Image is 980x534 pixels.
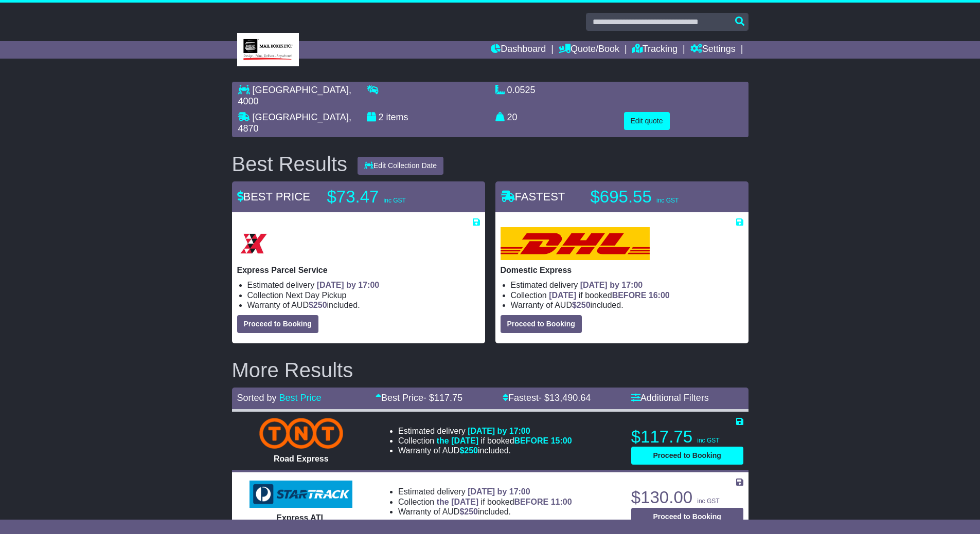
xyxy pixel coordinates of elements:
button: Edit Collection Date [358,157,443,175]
span: 15:00 [551,436,572,445]
span: the [DATE] [437,436,478,445]
a: Quote/Book [559,41,619,59]
li: Estimated delivery [511,280,743,290]
span: 2 [379,112,384,122]
span: 250 [464,507,478,516]
li: Collection [398,497,572,507]
img: MBE Brisbane CBD [237,33,299,66]
a: Fastest- $13,490.64 [503,393,591,403]
li: Warranty of AUD included. [398,446,572,455]
button: Proceed to Booking [501,315,582,333]
span: BEFORE [514,498,549,506]
a: Best Price [279,393,322,403]
span: [DATE] by 17:00 [468,427,530,435]
span: inc GST [697,437,719,444]
a: Settings [690,41,736,59]
li: Warranty of AUD included. [398,507,572,517]
li: Collection [398,436,572,446]
span: [DATE] by 17:00 [580,281,643,289]
span: 13,490.64 [549,393,591,403]
img: DHL: Domestic Express [501,227,650,260]
span: [GEOGRAPHIC_DATA] [253,85,349,95]
span: $ [572,301,591,309]
span: 250 [577,301,591,309]
a: Tracking [632,41,678,59]
p: Express Parcel Service [237,265,480,275]
span: BEFORE [612,291,647,300]
li: Estimated delivery [247,280,480,290]
span: items [386,112,408,122]
img: TNT Domestic: Road Express [259,418,343,449]
li: Collection [511,290,743,300]
button: Proceed to Booking [631,447,743,465]
span: inc GST [697,498,719,505]
button: Proceed to Booking [631,508,743,526]
span: $ [459,446,478,455]
li: Warranty of AUD included. [511,300,743,310]
span: , 4870 [238,112,351,134]
span: 16:00 [649,291,670,300]
span: inc GST [384,197,406,204]
a: Additional Filters [631,393,709,403]
h2: More Results [232,359,749,381]
span: [DATE] [549,291,576,300]
span: [DATE] by 17:00 [468,487,530,496]
span: BEST PRICE [237,190,310,203]
span: [GEOGRAPHIC_DATA] [253,112,349,122]
a: Best Price- $117.75 [376,393,462,403]
span: if booked [437,498,572,506]
span: [DATE] by 17:00 [317,281,380,289]
p: $117.75 [631,427,743,447]
span: Next Day Pickup [286,291,346,300]
span: 11:00 [551,498,572,506]
span: 250 [313,301,327,309]
span: 250 [464,446,478,455]
img: Border Express: Express Parcel Service [237,227,270,260]
button: Edit quote [624,112,670,130]
div: Best Results [227,153,353,175]
span: Sorted by [237,393,277,403]
span: the [DATE] [437,498,478,506]
span: FASTEST [501,190,565,203]
li: Estimated delivery [398,487,572,496]
span: - $ [539,393,591,403]
span: BEFORE [514,436,549,445]
li: Estimated delivery [398,426,572,436]
span: inc GST [656,197,679,204]
a: Dashboard [491,41,546,59]
span: 117.75 [434,393,462,403]
span: if booked [437,436,572,445]
span: if booked [549,291,669,300]
span: 20 [507,112,518,122]
span: $ [309,301,327,309]
p: Domestic Express [501,265,743,275]
p: $130.00 [631,487,743,508]
span: , 4000 [238,85,351,106]
span: Road Express [274,454,329,463]
span: Express ATL [276,513,326,522]
img: StarTrack: Express ATL [250,481,352,508]
li: Warranty of AUD included. [247,300,480,310]
button: Proceed to Booking [237,315,318,333]
li: Collection [247,290,480,300]
span: $ [459,507,478,516]
p: $73.47 [327,187,456,207]
span: 0.0525 [507,85,536,95]
span: - $ [423,393,462,403]
p: $695.55 [591,187,719,207]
